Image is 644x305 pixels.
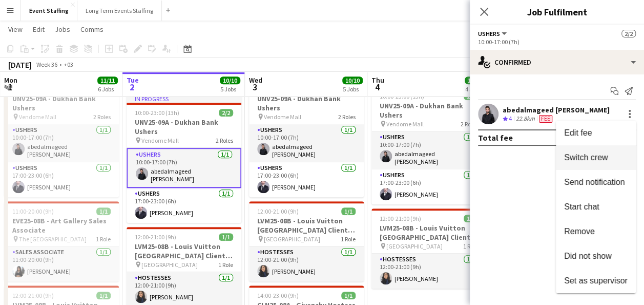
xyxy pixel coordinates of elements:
button: Remove [556,219,636,244]
button: Did not show [556,244,636,269]
span: Set as supervisor [564,276,628,285]
button: Send notification [556,170,636,195]
button: Switch crew [556,145,636,170]
span: Edit fee [564,128,592,137]
button: Set as supervisor [556,269,636,293]
span: Did not show [564,252,612,260]
span: Remove [564,227,595,236]
span: Switch crew [564,153,608,162]
button: Edit fee [556,121,636,145]
span: Start chat [564,202,599,211]
span: Send notification [564,178,625,186]
button: Start chat [556,195,636,219]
